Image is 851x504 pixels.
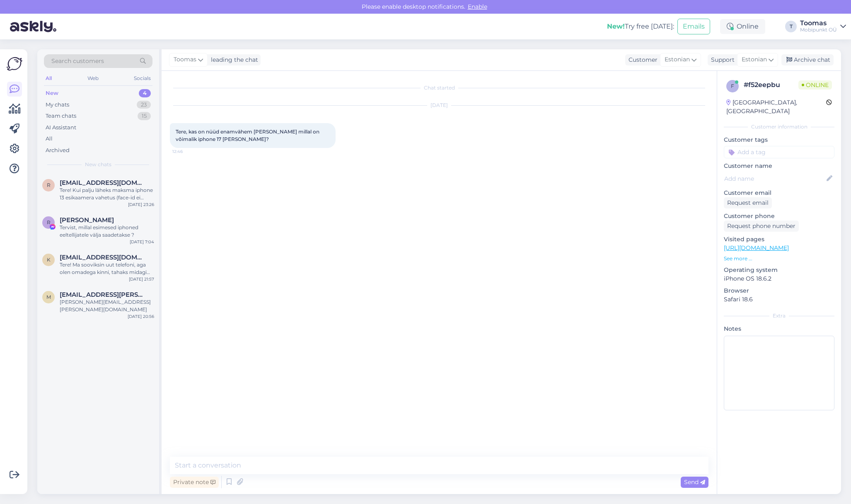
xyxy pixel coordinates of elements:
div: My chats [46,101,69,109]
div: All [44,73,53,84]
div: Customer information [724,123,834,131]
div: [DATE] 7:04 [130,239,154,245]
div: New [46,89,58,97]
a: ToomasMobipunkt OÜ [800,20,846,33]
p: Notes [724,325,834,333]
input: Add name [724,174,825,183]
span: Online [798,80,832,90]
div: Archived [46,146,70,155]
a: [URL][DOMAIN_NAME] [724,244,789,252]
div: Mobipunkt OÜ [800,27,837,33]
div: Web [86,73,100,84]
button: Emails [677,19,710,34]
div: 23 [137,101,151,109]
span: k [47,257,51,263]
div: [GEOGRAPHIC_DATA], [GEOGRAPHIC_DATA] [726,98,826,116]
span: Enable [465,3,490,10]
span: Raidonpeenoja@gmail.com [60,179,146,187]
div: [PERSON_NAME][EMAIL_ADDRESS][PERSON_NAME][DOMAIN_NAME] [60,298,154,313]
p: Safari 18.6 [724,295,834,304]
div: Toomas [800,20,837,27]
div: [DATE] [170,102,708,109]
div: Socials [132,73,152,84]
div: Support [708,56,735,64]
span: Search customers [51,57,104,65]
span: R [47,219,51,225]
div: [DATE] 21:57 [129,276,154,282]
div: Request email [724,197,772,208]
img: Askly Logo [7,56,22,72]
b: New! [607,22,625,30]
div: [DATE] 23:26 [128,201,154,208]
span: Reiko Reinau [60,216,114,224]
div: Team chats [46,112,76,120]
div: 4 [139,89,151,97]
div: [DATE] 20:56 [128,313,154,320]
p: Customer tags [724,136,834,144]
p: Customer phone [724,212,834,220]
div: 15 [138,112,151,120]
span: Estonian [742,55,767,64]
p: Customer email [724,189,834,197]
div: Request phone number [724,220,799,232]
span: m [46,294,51,300]
div: # f52eepbu [744,80,798,90]
span: Tere, kas on nüüd enamvähem [PERSON_NAME] millal on võimalik iphone 17 [PERSON_NAME]? [176,128,321,142]
span: 12:46 [172,148,203,155]
span: New chats [85,161,111,168]
div: Archive chat [781,54,834,65]
span: monika.aedma@gmail.com [60,291,146,298]
div: Extra [724,312,834,320]
div: Customer [625,56,658,64]
p: iPhone OS 18.6.2 [724,274,834,283]
p: See more ... [724,255,834,262]
span: kunozifier@gmail.com [60,254,146,261]
span: Send [684,478,705,486]
span: R [47,182,51,188]
div: leading the chat [208,56,258,64]
p: Customer name [724,162,834,170]
div: Try free [DATE]: [607,22,674,31]
p: Operating system [724,266,834,274]
p: Visited pages [724,235,834,244]
div: Online [720,19,765,34]
div: Tervist, millal esimesed iphoned eeltellijatele välja saadetakse ? [60,224,154,239]
span: Estonian [665,55,690,64]
div: Tere! Ma sooviksin uut telefoni, aga olen omadega kinni, tahaks midagi mis on kõrgem kui 60hz ekr... [60,261,154,276]
div: Private note [170,477,219,488]
div: T [785,21,797,32]
div: Tere! Kui palju läheks maksma iphone 13 esikaamera vahetus (face-id ei tööta ka) [60,187,154,201]
div: All [46,135,53,143]
p: Browser [724,286,834,295]
span: Toomas [174,55,196,64]
div: AI Assistant [46,124,76,132]
span: f [731,83,734,89]
input: Add a tag [724,146,834,158]
div: Chat started [170,84,708,92]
